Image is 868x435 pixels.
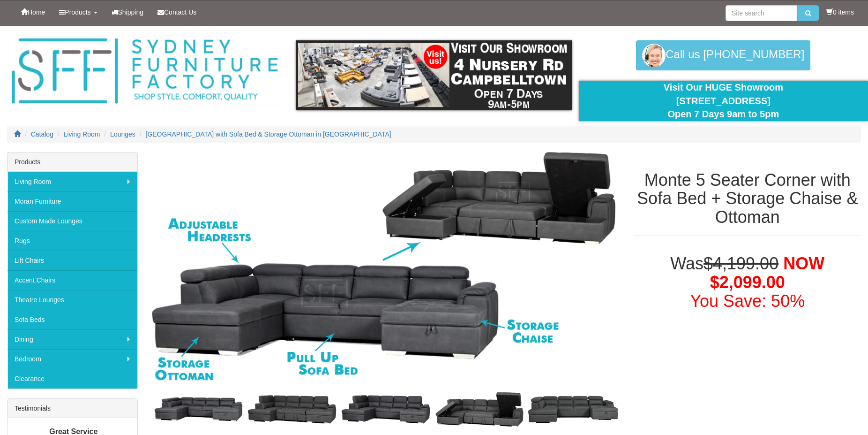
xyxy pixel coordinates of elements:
a: Products [52,0,104,24]
a: Rugs [7,231,137,251]
span: Shipping [118,8,144,16]
a: Lounges [110,130,135,138]
div: Visit Our HUGE Showroom [STREET_ADDRESS] Open 7 Days 9am to 5pm [586,81,861,121]
img: showroom.gif [296,40,571,110]
a: Living Room [64,130,100,138]
del: $4,199.00 [703,254,778,273]
font: You Save: 50% [690,291,805,311]
span: Home [28,8,45,16]
span: NOW $2,099.00 [710,254,824,292]
a: [GEOGRAPHIC_DATA] with Sofa Bed & Storage Ottoman in [GEOGRAPHIC_DATA] [146,130,391,138]
div: Products [7,153,137,172]
a: Clearance [7,369,137,389]
a: Shipping [105,0,151,24]
a: Bedroom [7,349,137,369]
h1: Monte 5 Seater Corner with Sofa Bed + Storage Chaise & Ottoman [634,171,861,227]
a: Contact Us [150,0,203,24]
a: Theatre Lounges [7,290,137,310]
input: Site search [726,5,797,21]
a: Dining [7,329,137,349]
a: Living Room [7,172,137,191]
a: Sofa Beds [7,310,137,329]
a: Lift Chairs [7,251,137,270]
div: Testimonials [7,399,137,418]
a: Home [14,0,52,24]
img: Sydney Furniture Factory [7,36,282,107]
span: Products [65,8,90,16]
a: Moran Furniture [7,191,137,211]
a: Catalog [31,130,53,138]
a: Custom Made Lounges [7,211,137,231]
a: Accent Chairs [7,270,137,290]
h1: Was [634,254,861,310]
span: Contact Us [164,8,196,16]
li: 0 items [826,8,854,17]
